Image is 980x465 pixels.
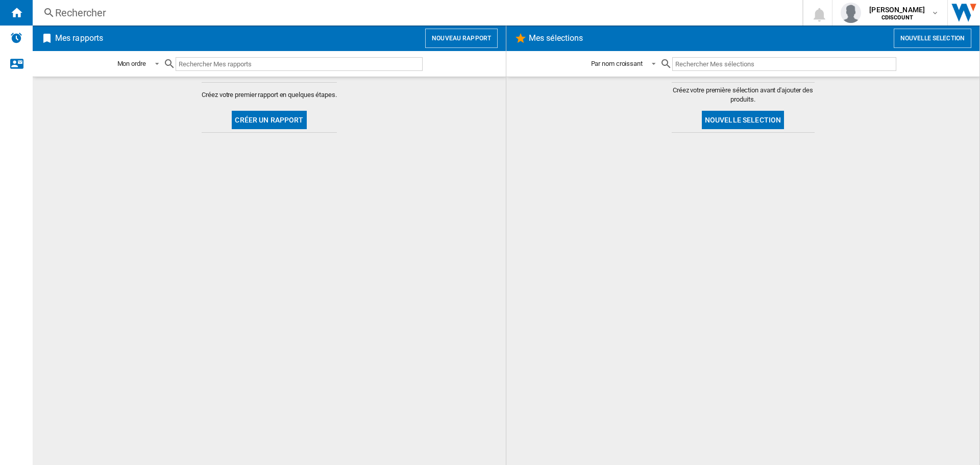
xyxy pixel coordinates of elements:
[232,111,306,129] button: Créer un rapport
[672,57,896,71] input: Rechercher Mes sélections
[869,5,925,15] span: [PERSON_NAME]
[527,29,585,48] h2: Mes sélections
[176,57,423,71] input: Rechercher Mes rapports
[425,29,498,48] button: Nouveau rapport
[55,6,776,20] div: Rechercher
[202,90,336,100] span: Créez votre premier rapport en quelques étapes.
[672,86,815,104] span: Créez votre première sélection avant d'ajouter des produits.
[591,60,643,67] div: Par nom croissant
[894,29,971,48] button: Nouvelle selection
[702,111,785,129] button: Nouvelle selection
[841,3,861,23] img: profile.jpg
[881,14,913,21] b: CDISCOUNT
[53,29,105,48] h2: Mes rapports
[10,32,22,44] img: alerts-logo.svg
[117,60,146,67] div: Mon ordre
